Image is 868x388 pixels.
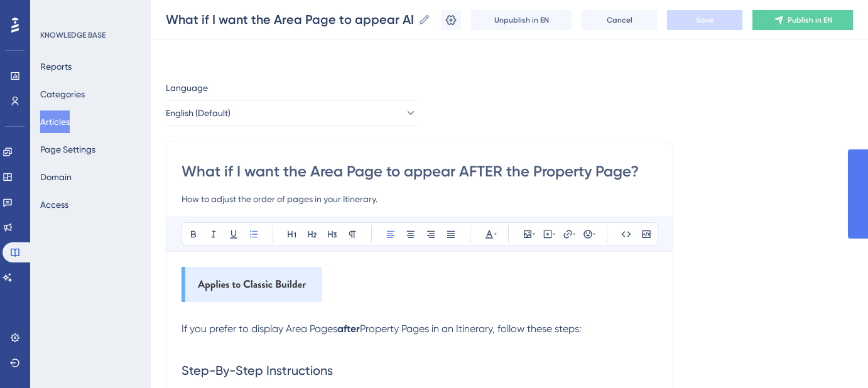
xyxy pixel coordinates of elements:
[182,191,658,207] input: Article Description
[788,15,832,25] span: Publish in EN
[182,323,337,335] span: If you prefer to display Area Pages
[667,10,742,30] button: Save
[696,15,713,25] span: Save
[40,55,72,78] button: Reports
[40,110,70,133] button: Articles
[494,15,549,25] span: Unpublish in EN
[166,11,413,28] input: Article Name
[815,338,853,376] iframe: UserGuiding AI Assistant Launcher
[337,323,360,335] strong: after
[182,161,658,181] input: Article Title
[752,10,853,30] button: Publish in EN
[182,363,333,378] span: Step-By-Step Instructions
[471,10,572,30] button: Unpublish in EN
[166,80,208,95] span: Language
[166,105,231,121] span: English (Default)
[360,323,582,335] span: Property Pages in an Itinerary, follow these steps:
[166,100,417,126] button: English (Default)
[40,83,85,105] button: Categories
[607,15,632,25] span: Cancel
[40,193,68,216] button: Access
[40,138,95,161] button: Page Settings
[40,166,72,188] button: Domain
[40,30,106,40] div: KNOWLEDGE BASE
[582,10,657,30] button: Cancel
